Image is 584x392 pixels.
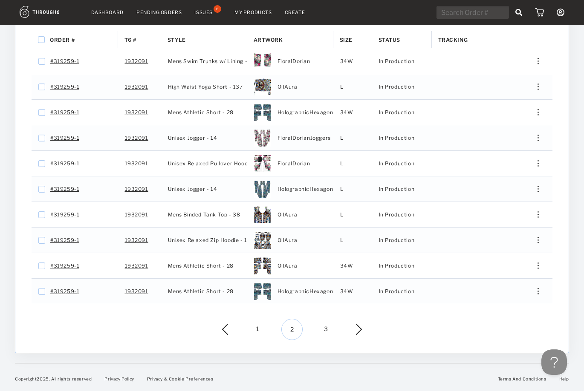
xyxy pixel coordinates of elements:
span: Style [168,37,186,43]
span: HolographicHexagon [278,286,333,297]
span: In Production [379,56,415,67]
div: L [333,125,372,150]
a: #319259-1 [50,133,79,144]
div: L [333,202,372,227]
span: In Production [379,286,415,297]
a: 1932091 [125,286,148,297]
span: OilAura [278,235,298,246]
div: Issues [194,9,213,15]
img: meatball_vertical.0c7b41df.svg [538,58,539,64]
span: Copyright 2025 . All rights reserved [15,376,92,381]
div: Press SPACE to select this row. [32,253,552,279]
span: OilAura [278,209,298,220]
a: Privacy & Cookie Preferences [147,376,214,381]
img: icon_back_black.9e066792.svg [222,324,241,335]
div: 34W [333,100,372,125]
span: In Production [379,235,415,246]
a: 1932091 [125,260,148,271]
div: Press SPACE to select this row. [32,49,552,74]
span: In Production [379,133,415,144]
iframe: Toggle Customer Support [541,349,567,375]
img: 75246515-7bb5-47f9-80c6-3cfc206e04b1-28W.jpg [254,53,271,70]
div: L [333,74,372,99]
span: FloralDorian [278,56,310,67]
a: Pending Orders [136,9,182,15]
span: 2 [281,319,303,340]
span: Unisex Relaxed Zip Hoodie - 138 [168,235,255,246]
img: 111624-thumb-XL.jpg [254,78,271,95]
span: FloralDorian [278,158,310,169]
a: 1932091 [125,133,148,144]
a: #319259-1 [50,209,79,220]
div: Press SPACE to select this row. [32,202,552,228]
a: Issues8 [194,9,222,16]
div: Press SPACE to select this row. [32,74,552,100]
div: Press SPACE to select this row. [32,228,552,253]
span: 3 [315,319,337,340]
span: Size [340,37,353,43]
a: 1932091 [125,184,148,195]
span: In Production [379,107,415,118]
div: L [333,228,372,253]
span: 1 [247,319,269,340]
div: Press SPACE to select this row. [32,176,552,202]
a: Privacy Policy [104,376,134,381]
img: icon_cart.dab5cea1.svg [535,8,544,17]
a: Help [559,376,569,381]
img: meatball_vertical.0c7b41df.svg [538,211,539,218]
img: meatball_vertical.0c7b41df.svg [538,84,539,90]
div: Press SPACE to select this row. [32,100,552,125]
span: HolographicHexagon [278,107,333,118]
img: e75c8cc4-28f1-48a7-b7f2-14f1e1ffca9e-4XL.jpg [254,206,271,223]
span: OilAura [278,260,298,271]
a: #319259-1 [50,158,79,169]
div: Press SPACE to select this row. [32,151,552,176]
a: 1932091 [125,56,148,67]
img: e8919e5a-25d8-479a-9c9b-7c345154e5ed-3XL.jpg [254,155,271,172]
a: Terms And Conditions [498,376,546,381]
div: Press SPACE to select this row. [32,125,552,151]
div: 34W [333,49,372,74]
div: 34W [333,279,372,304]
span: High Waist Yoga Short - 137 [168,81,243,92]
span: In Production [379,260,415,271]
a: 1932091 [125,235,148,246]
img: icon_next_black.2d677c5d.svg [343,324,362,335]
span: Tracking [438,37,468,43]
img: meatball_vertical.0c7b41df.svg [538,262,539,269]
span: Status [379,37,401,43]
span: Mens Swim Trunks w/ Lining - 226 [168,56,259,67]
img: meatball_vertical.0c7b41df.svg [538,160,539,167]
a: Create [285,9,305,15]
span: Artwork [254,37,283,43]
span: Mens Athletic Short - 28 [168,286,234,297]
a: #319259-1 [50,260,79,271]
span: In Production [379,209,415,220]
a: My Products [234,9,272,15]
span: FloralDorianJoggers [278,133,331,144]
span: Unisex Relaxed Pullover Hoodie - 130 [168,158,269,169]
img: meatball_vertical.0c7b41df.svg [538,135,539,141]
a: #319259-1 [50,286,79,297]
a: 1932091 [125,81,148,92]
span: HolographicHexagon [278,184,333,195]
span: Mens Athletic Short - 28 [168,260,234,271]
div: L [333,151,372,176]
a: 1932091 [125,209,148,220]
img: 111045-thumb-3XL.jpg [254,232,271,249]
div: 34W [333,253,372,278]
img: 85248-thumb-40.jpg [254,104,271,121]
a: #319259-1 [50,81,79,92]
span: Order # [50,37,75,43]
img: 120905-thumb-40.jpg [254,257,271,274]
img: meatball_vertical.0c7b41df.svg [538,186,539,192]
img: meatball_vertical.0c7b41df.svg [538,288,539,294]
input: Search Order # [437,6,509,19]
span: Unisex Jogger - 14 [168,184,217,195]
span: In Production [379,158,415,169]
a: #319259-1 [50,107,79,118]
span: In Production [379,81,415,92]
span: T6 # [124,37,136,43]
a: #319259-1 [50,184,79,195]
